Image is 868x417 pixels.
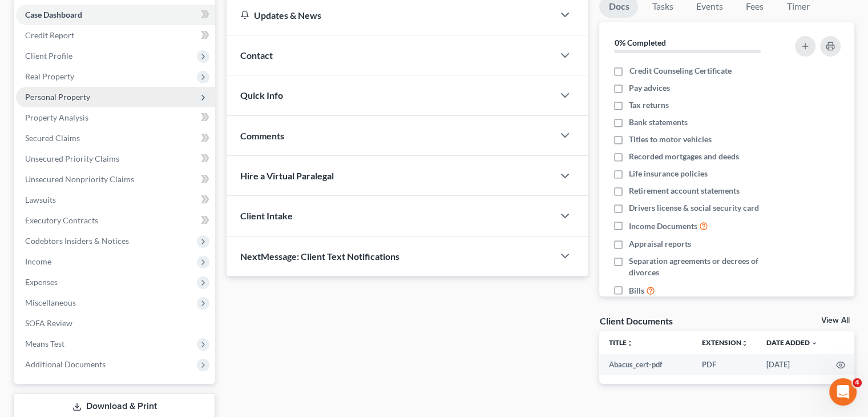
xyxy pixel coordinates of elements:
[25,318,72,328] span: SOFA Review
[629,202,759,214] span: Drivers license & social security card
[599,315,672,327] div: Client Documents
[629,99,669,111] span: Tax returns
[25,133,80,143] span: Secured Claims
[25,195,56,205] span: Lawsuits
[16,25,215,46] a: Credit Report
[16,149,215,169] a: Unsecured Priority Claims
[629,168,708,179] span: Life insurance policies
[25,174,134,184] span: Unsecured Nonpriority Claims
[25,113,88,122] span: Property Analysis
[16,169,215,190] a: Unsecured Nonpriority Claims
[25,154,119,163] span: Unsecured Priority Claims
[240,9,540,21] div: Updates & News
[240,50,273,61] span: Contact
[240,90,283,101] span: Quick Info
[629,255,781,278] span: Separation agreements or decrees of divorces
[25,298,76,307] span: Miscellaneous
[25,277,58,287] span: Expenses
[608,338,633,347] a: Titleunfold_more
[25,339,64,348] span: Means Test
[25,256,51,266] span: Income
[240,251,399,262] span: NextMessage: Client Text Notifications
[240,170,334,181] span: Hire a Virtual Paralegal
[821,316,850,324] a: View All
[629,220,697,232] span: Income Documents
[629,65,731,77] span: Credit Counseling Certificate
[741,340,748,347] i: unfold_more
[25,10,82,19] span: Case Dashboard
[16,107,215,128] a: Property Analysis
[626,340,633,347] i: unfold_more
[16,190,215,210] a: Lawsuits
[629,134,712,145] span: Titles to motor vehicles
[693,354,757,375] td: PDF
[16,313,215,334] a: SOFA Review
[629,285,644,296] span: Bills
[629,151,739,162] span: Recorded mortgages and deeds
[853,378,862,387] span: 4
[16,128,215,149] a: Secured Claims
[25,51,72,61] span: Client Profile
[811,340,818,347] i: expand_more
[599,354,693,375] td: Abacus_cert-pdf
[25,215,98,225] span: Executory Contracts
[25,236,129,246] span: Codebtors Insiders & Notices
[240,130,284,141] span: Comments
[629,185,740,197] span: Retirement account statements
[829,378,857,406] iframe: Intercom live chat
[16,5,215,25] a: Case Dashboard
[25,71,74,81] span: Real Property
[25,30,74,40] span: Credit Report
[25,359,106,369] span: Additional Documents
[757,354,827,375] td: [DATE]
[629,117,688,128] span: Bank statements
[629,238,691,250] span: Appraisal reports
[766,338,818,347] a: Date Added expand_more
[614,38,665,47] strong: 0% Completed
[629,82,670,94] span: Pay advices
[240,210,293,221] span: Client Intake
[25,92,90,102] span: Personal Property
[16,210,215,231] a: Executory Contracts
[702,338,748,347] a: Extensionunfold_more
